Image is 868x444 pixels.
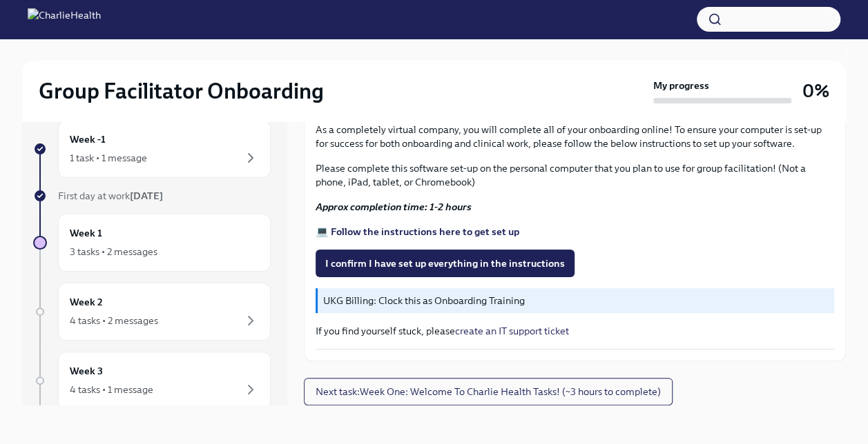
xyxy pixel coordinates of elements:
[33,189,271,203] a: First day at work[DATE]
[70,294,103,310] h6: Week 2
[70,225,102,241] h6: Week 1
[70,132,106,147] h6: Week -1
[70,151,147,165] div: 1 task • 1 message
[28,8,101,30] img: CharlieHealth
[130,190,163,202] strong: [DATE]
[70,383,153,396] div: 4 tasks • 1 message
[316,123,834,150] p: As a completely virtual company, you will complete all of your onboarding online! To ensure your ...
[33,120,271,178] a: Week -11 task • 1 message
[316,201,472,213] strong: Approx completion time: 1-2 hours
[316,250,575,277] button: I confirm I have set up everything in the instructions
[70,314,158,327] div: 4 tasks • 2 messages
[316,225,519,238] a: 💻 Follow the instructions here to get set up
[325,256,565,270] span: I confirm I have set up everything in the instructions
[316,161,834,189] p: Please complete this software set-up on the personal computer that you plan to use for group faci...
[316,385,661,398] span: Next task : Week One: Welcome To Charlie Health Tasks! (~3 hours to complete)
[33,214,271,272] a: Week 13 tasks • 2 messages
[304,378,673,405] button: Next task:Week One: Welcome To Charlie Health Tasks! (~3 hours to complete)
[455,325,569,337] a: create an IT support ticket
[316,324,834,338] p: If you find yourself stuck, please
[802,79,829,103] h3: 0%
[70,363,103,379] h6: Week 3
[33,352,271,410] a: Week 34 tasks • 1 message
[653,79,709,92] strong: My progress
[70,245,157,259] div: 3 tasks • 2 messages
[58,190,163,202] span: First day at work
[33,283,271,341] a: Week 24 tasks • 2 messages
[323,294,829,307] p: UKG Billing: Clock this as Onboarding Training
[39,77,324,105] h2: Group Facilitator Onboarding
